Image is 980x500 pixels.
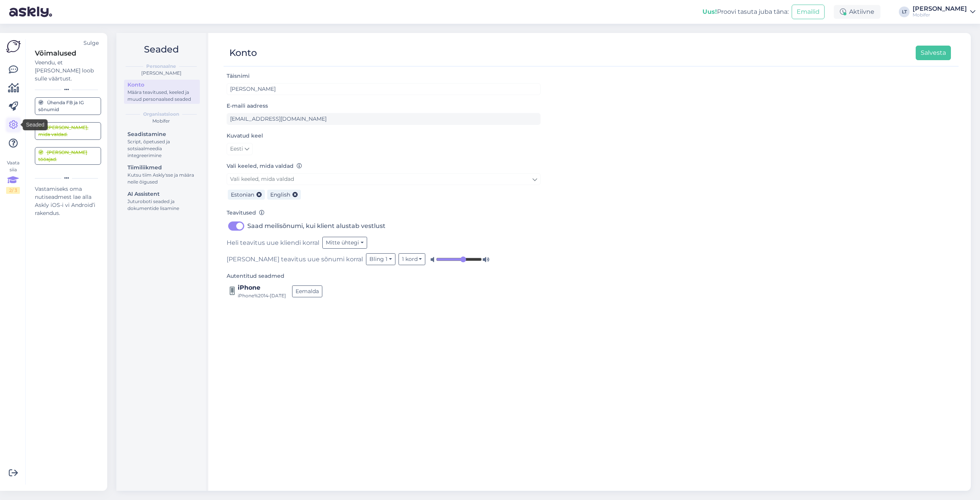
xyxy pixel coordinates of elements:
[366,253,395,265] button: Bling 1
[127,190,196,198] div: AI Assistent
[238,292,286,299] div: iPhone%2014 • [DATE]
[270,191,290,198] span: English
[247,220,385,232] label: Saad meilisõnumi, kui klient alustab vestlust
[124,189,200,213] a: AI AssistentJuturoboti seaded ja dokumentide lisamine
[227,173,541,185] a: Vali keeled, mida valdad
[227,209,265,217] label: Teavitused
[227,72,250,80] label: Täisnimi
[127,138,196,159] div: Script, õpetused ja sotsiaalmeedia integreerimine
[122,70,200,77] div: [PERSON_NAME]
[792,5,825,19] button: Emailid
[230,145,243,153] span: Eesti
[292,285,322,297] button: Eemalda
[916,46,951,60] button: Salvesta
[6,39,21,54] img: Askly Logo
[899,7,910,17] div: LT
[35,122,101,140] a: [PERSON_NAME], mida valdad.
[834,5,880,19] div: Aktiivne
[230,175,294,182] span: Vali keeled, mida valdad
[702,7,789,16] div: Proovi tasuta juba täna:
[913,12,967,18] div: Mobifer
[122,42,200,57] h2: Seaded
[227,83,541,95] input: Sisesta nimi
[35,147,101,165] a: [PERSON_NAME] tööajad.
[227,162,302,170] label: Vali keeled, mida valdad
[35,48,101,59] div: Võimalused
[127,172,196,185] div: Kutsu tiim Askly'sse ja määra neile õigused
[38,124,98,138] div: [PERSON_NAME], mida valdad.
[127,89,196,103] div: Määra teavitused, keeled ja muud personaalsed seaded
[127,198,196,212] div: Juturoboti seaded ja dokumentide lisamine
[227,237,541,249] div: Heli teavitus uue kliendi korral
[35,59,101,83] div: Veendu, et [PERSON_NAME] loob sulle väärtust.
[702,8,717,15] b: Uus!
[122,118,200,125] div: Mobifer
[399,253,426,265] button: 1 kord
[227,253,541,265] div: [PERSON_NAME] teavitus uue sõnumi korral
[23,119,47,130] div: Seaded
[238,283,286,292] div: iPhone
[231,191,254,198] span: Estonian
[38,149,98,163] div: [PERSON_NAME] tööajad.
[124,80,200,104] a: KontoMäära teavitused, keeled ja muud personaalsed seaded
[146,63,176,70] b: Personaalne
[913,6,967,12] div: [PERSON_NAME]
[227,272,284,280] label: Autentitud seadmed
[124,162,200,187] a: TiimiliikmedKutsu tiim Askly'sse ja määra neile õigused
[227,102,268,110] label: E-maili aadress
[6,159,20,194] div: Vaata siia
[143,111,179,118] b: Organisatsioon
[227,143,253,155] a: Eesti
[38,99,98,113] div: Ühenda FB ja IG sõnumid
[227,132,263,140] label: Kuvatud keel
[322,237,367,249] button: Mitte ühtegi
[127,81,196,89] div: Konto
[35,185,101,217] div: Vastamiseks oma nutiseadmest lae alla Askly iOS-i vi Android’i rakendus.
[227,113,541,125] input: Sisesta e-maili aadress
[35,97,101,115] a: Ühenda FB ja IG sõnumid
[83,39,99,47] div: Sulge
[124,129,200,160] a: SeadistamineScript, õpetused ja sotsiaalmeedia integreerimine
[127,164,196,172] div: Tiimiliikmed
[913,6,975,18] a: [PERSON_NAME]Mobifer
[6,187,20,194] div: 2 / 3
[229,46,257,60] div: Konto
[127,130,196,138] div: Seadistamine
